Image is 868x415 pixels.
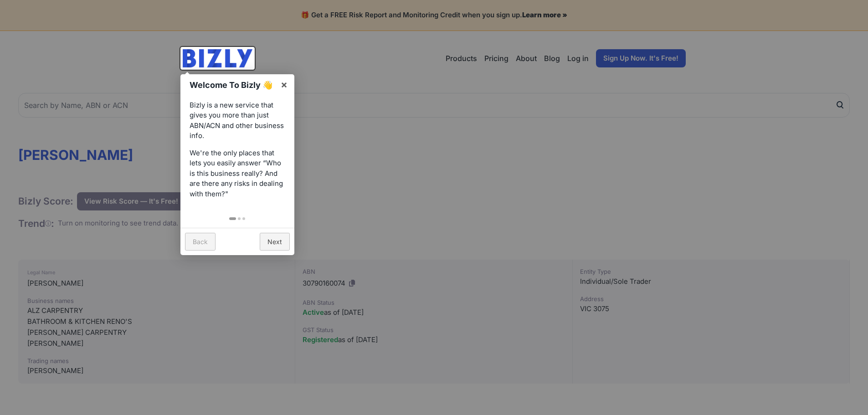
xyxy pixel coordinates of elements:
a: Back [185,233,216,251]
p: We're the only places that lets you easily answer “Who is this business really? And are there any... [190,148,285,200]
a: × [274,74,294,95]
a: Next [260,233,290,251]
h1: Welcome To Bizly 👋 [190,79,276,91]
p: Bizly is a new service that gives you more than just ABN/ACN and other business info. [190,100,285,141]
